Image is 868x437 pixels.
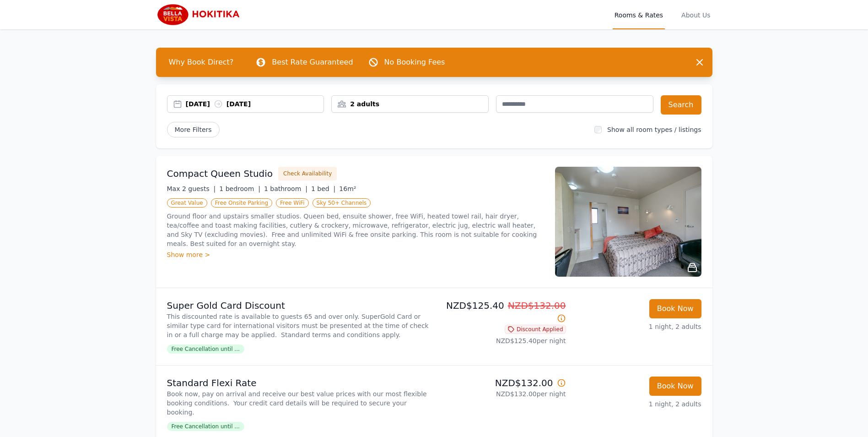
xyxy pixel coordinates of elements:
[313,198,371,208] span: Sky 50+ Channels
[167,377,431,389] p: Standard Flexi Rate
[573,322,701,331] p: 1 night, 2 adults
[661,95,701,115] button: Search
[167,122,220,137] span: More Filters
[264,185,307,192] span: 1 bathroom |
[156,4,244,26] img: Bella Vista Hokitika
[438,336,566,345] p: NZD$125.40 per night
[508,300,566,311] span: NZD$132.00
[438,377,566,389] p: NZD$132.00
[438,389,566,399] p: NZD$132.00 per night
[219,185,260,192] span: 1 bedroom |
[167,422,244,431] span: Free Cancellation until ...
[167,185,216,192] span: Max 2 guests |
[167,344,244,354] span: Free Cancellation until ...
[278,167,337,180] button: Check Availability
[162,53,241,71] span: Why Book Direct?
[167,299,431,312] p: Super Gold Card Discount
[211,198,272,208] span: Free Onsite Parking
[339,185,356,192] span: 16m²
[311,185,335,192] span: 1 bed |
[167,250,544,259] div: Show more >
[167,312,431,339] p: This discounted rate is available to guests 65 and over only. SuperGold Card or similar type card...
[332,99,488,109] div: 2 adults
[607,126,701,133] label: Show all room types / listings
[186,99,324,109] div: [DATE] [DATE]
[276,198,309,208] span: Free WiFi
[649,299,701,318] button: Book Now
[272,57,353,68] p: Best Rate Guaranteed
[384,57,445,68] p: No Booking Fees
[167,389,431,417] p: Book now, pay on arrival and receive our best value prices with our most flexible booking conditi...
[167,198,207,208] span: Great Value
[438,299,566,325] p: NZD$125.40
[573,399,701,409] p: 1 night, 2 adults
[649,377,701,396] button: Book Now
[505,325,566,334] span: Discount Applied
[167,167,273,180] h3: Compact Queen Studio
[167,212,544,248] p: Ground floor and upstairs smaller studios. Queen bed, ensuite shower, free WiFi, heated towel rai...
